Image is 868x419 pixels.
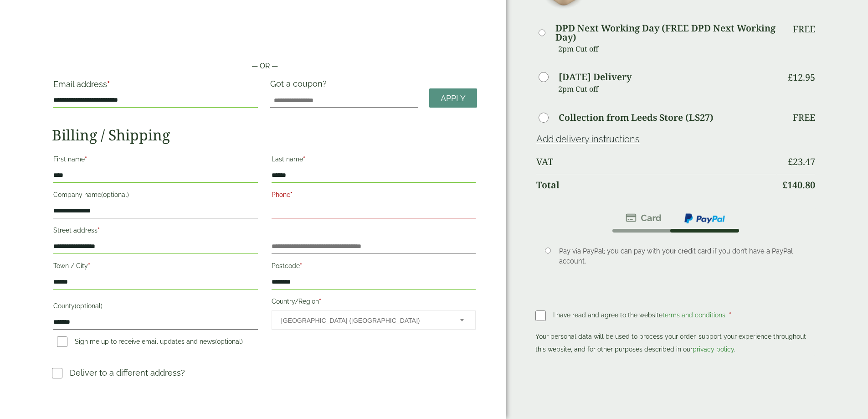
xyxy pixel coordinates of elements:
[98,227,100,234] abbr: required
[729,311,731,319] abbr: required
[57,336,67,347] input: Sign me up to receive email updates and news(optional)
[88,262,90,269] abbr: required
[272,188,476,204] label: Phone
[536,134,640,145] a: Add delivery instructions
[788,71,793,83] span: £
[215,338,243,345] span: (optional)
[303,155,305,163] abbr: required
[53,300,257,315] label: County
[536,174,776,196] th: Total
[441,93,466,103] span: Apply
[559,72,632,82] label: [DATE] Delivery
[553,311,727,319] span: I have read and agree to the website
[300,262,302,269] abbr: required
[107,79,110,89] abbr: required
[558,82,776,96] p: 2pm Cut off
[270,79,330,93] label: Got a coupon?
[559,246,802,266] p: Pay via PayPal; you can pay with your credit card if you don’t have a PayPal account.
[793,112,815,123] p: Free
[693,346,734,353] a: privacy policy
[429,88,477,108] a: Apply
[788,155,815,168] bdi: 23.47
[272,153,476,168] label: Last name
[793,24,815,35] p: Free
[290,191,293,198] abbr: required
[52,126,477,144] h2: Billing / Shipping
[663,311,725,319] a: terms and conditions
[85,155,87,163] abbr: required
[788,155,793,168] span: £
[52,61,477,72] p: — OR —
[782,179,787,191] span: £
[53,259,257,275] label: Town / City
[53,338,247,348] label: Sign me up to receive email updates and news
[319,298,321,305] abbr: required
[53,224,257,239] label: Street address
[53,80,257,93] label: Email address
[626,212,662,223] img: stripe.png
[272,259,476,275] label: Postcode
[75,302,103,310] span: (optional)
[782,179,815,191] bdi: 140.80
[272,310,476,330] span: Country/Region
[559,113,714,122] label: Collection from Leeds Store (LS27)
[272,295,476,310] label: Country/Region
[53,188,257,204] label: Company name
[683,212,726,224] img: ppcp-gateway.png
[70,367,185,379] p: Deliver to a different address?
[53,153,257,168] label: First name
[536,151,776,173] th: VAT
[535,330,816,356] p: Your personal data will be used to process your order, support your experience throughout this we...
[555,24,776,42] label: DPD Next Working Day (FREE DPD Next Working Day)
[52,31,477,50] iframe: Secure payment button frame
[558,42,776,56] p: 2pm Cut off
[101,191,129,198] span: (optional)
[535,358,816,383] iframe: PayPal
[281,311,448,330] span: United Kingdom (UK)
[788,71,815,83] bdi: 12.95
